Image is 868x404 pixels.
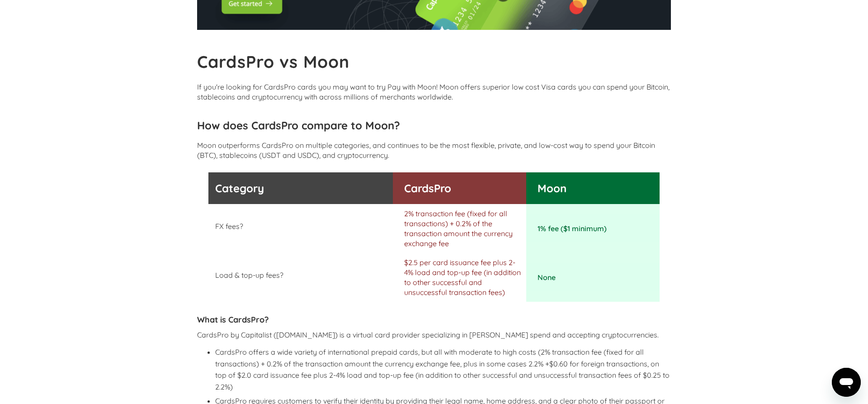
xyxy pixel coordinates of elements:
li: CardsPro offers a wide variety of international prepaid cards, but all with moderate to high cost... [215,347,671,393]
h3: Moon [538,181,648,195]
p: $2.5 per card issuance fee plus 2-4% load and top-up fee (in addition to other successful and uns... [404,257,522,297]
p: None [538,272,648,282]
p: 1% fee ($1 minimum) [538,223,648,233]
p: CardsPro by Capitalist ([DOMAIN_NAME]) is a virtual card provider specializing in [PERSON_NAME] s... [197,330,671,340]
b: CardsPro vs Moon [197,51,349,72]
h3: Category [215,181,382,195]
h4: What is CardsPro? [197,314,671,325]
p: Moon outperforms CardsPro on multiple categories, and continues to be the most flexible, private,... [197,140,671,160]
iframe: Pulsante per aprire la finestra di messaggistica [832,368,861,397]
h3: How does CardsPro compare to Moon? [197,119,671,132]
p: 2% transaction fee (fixed for all transactions) + 0.2% of the transaction amount the currency exc... [404,209,522,248]
h3: CardsPro [404,181,522,195]
p: If you're looking for CardsPro cards you may want to try Pay with Moon! Moon offers superior low ... [197,82,671,102]
p: FX fees? [215,221,382,231]
p: Load & top-up fees? [215,270,382,280]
